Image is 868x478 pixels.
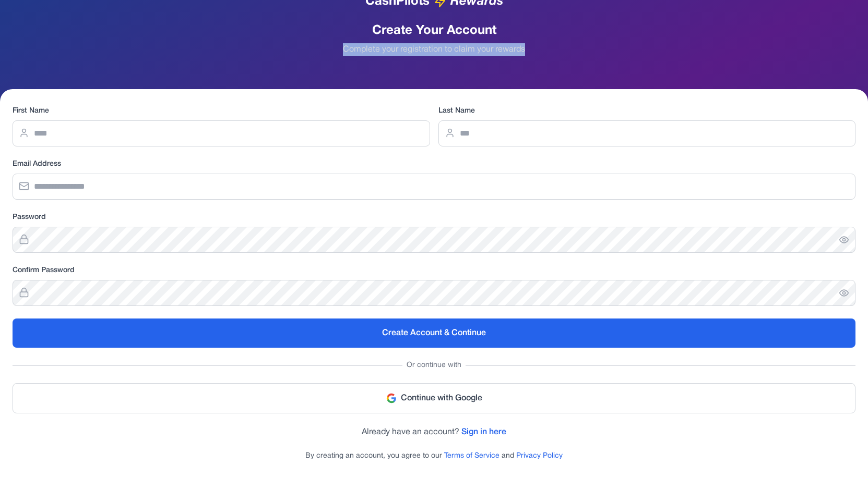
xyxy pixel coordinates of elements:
a: Privacy Policy [516,452,563,459]
a: Sign in here [461,428,506,436]
h1: Create Your Account [13,22,855,39]
a: Terms of Service [444,452,500,459]
label: Last Name [438,106,856,116]
span: Or continue with [402,360,466,371]
button: Continue with Google [13,383,855,413]
label: Email Address [13,159,855,169]
p: Complete your registration to claim your rewards [13,43,855,56]
button: Create Account & Continue [13,318,855,348]
label: First Name [13,106,430,116]
p: Already have an account? [13,426,855,438]
label: Password [13,212,855,223]
label: Confirm Password [13,265,855,276]
p: By creating an account, you agree to our and [13,451,855,461]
